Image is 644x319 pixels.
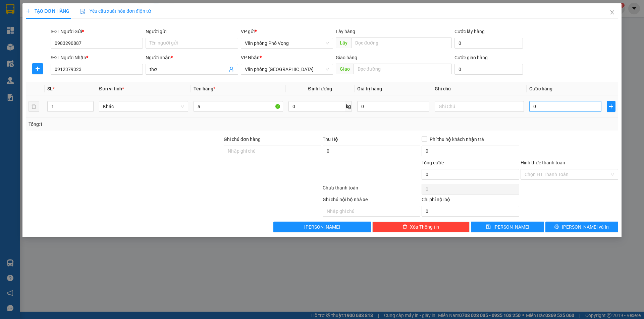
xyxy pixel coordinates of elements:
input: Dọc đường [351,37,452,48]
label: Cước lấy hàng [454,29,485,34]
span: plus [607,104,615,109]
span: Đơn vị tính [99,86,124,91]
span: [PERSON_NAME] [304,223,340,231]
span: Thu Hộ [323,137,338,142]
button: delete [29,101,39,112]
div: SĐT Người Nhận [51,54,143,61]
button: save[PERSON_NAME] [471,222,544,232]
span: Tên hàng [194,86,215,91]
span: Văn phòng Phố Vọng [245,38,329,48]
span: Định lượng [308,86,332,91]
input: Cước lấy hàng [454,38,523,49]
input: Ghi chú đơn hàng [224,146,321,156]
label: Hình thức thanh toán [521,160,565,165]
input: 0 [357,101,429,112]
span: plus [26,9,31,13]
span: delete [402,224,407,230]
span: [PERSON_NAME] [493,223,529,231]
input: Dọc đường [354,64,452,74]
button: plus [32,63,43,74]
div: Ghi chú nội bộ nhà xe [323,196,420,206]
input: Ghi Chú [435,101,524,112]
span: close [609,10,615,15]
span: Tổng cước [422,160,444,165]
button: printer[PERSON_NAME] và In [545,222,618,232]
div: Người nhận [146,54,238,61]
div: SĐT Người Gửi [51,28,143,35]
img: icon [80,9,86,14]
label: Cước giao hàng [454,55,488,60]
span: VP Nhận [241,55,260,60]
span: TẠO ĐƠN HÀNG [26,8,69,14]
input: Cước giao hàng [454,64,523,75]
span: SL [47,86,53,91]
button: deleteXóa Thông tin [372,222,470,232]
label: Ghi chú đơn hàng [224,137,261,142]
input: VD: Bàn, Ghế [194,101,283,112]
span: Phí thu hộ khách nhận trả [427,136,487,143]
button: Close [603,3,622,22]
span: Lấy [336,37,351,48]
div: VP gửi [241,28,333,35]
span: Lấy hàng [336,29,355,34]
span: Giao [336,64,354,74]
button: [PERSON_NAME] [273,222,371,232]
span: Giao hàng [336,55,357,60]
div: Người gửi [146,28,238,35]
span: [PERSON_NAME] và In [562,223,609,231]
span: Xóa Thông tin [410,223,439,231]
button: plus [607,101,615,112]
span: Yêu cầu xuất hóa đơn điện tử [80,8,151,14]
span: Khác [103,101,184,111]
div: Chưa thanh toán [322,184,421,196]
span: Cước hàng [529,86,552,91]
span: plus [33,66,43,71]
span: Giá trị hàng [357,86,382,91]
span: kg [345,101,352,112]
input: Nhập ghi chú [323,206,420,217]
th: Ghi chú [432,82,527,95]
span: user-add [229,67,234,72]
span: Văn phòng Ninh Bình [245,64,329,74]
span: printer [554,224,559,230]
div: Chi phí nội bộ [422,196,519,206]
div: Tổng: 1 [29,121,249,128]
span: save [486,224,491,230]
